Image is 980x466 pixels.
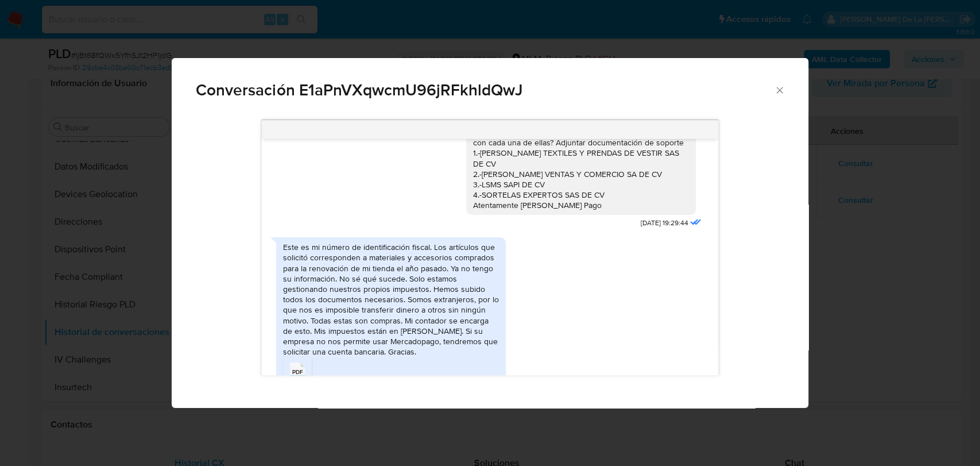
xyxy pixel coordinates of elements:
[774,84,784,95] button: Cerrar
[196,82,774,98] span: Conversación E1aPnVXqwcmU96jRFkhldQwJ
[172,58,808,409] div: Comunicación
[292,368,303,376] span: PDF
[473,64,689,211] div: Hola [PERSON_NAME], [PERSON_NAME] revisado la información proporcionada , nos podrías especificar...
[283,242,499,357] div: Este es mi número de identificación fiscal. Los artículos que solicitó corresponden a materiales ...
[641,218,688,228] span: [DATE] 19:29:44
